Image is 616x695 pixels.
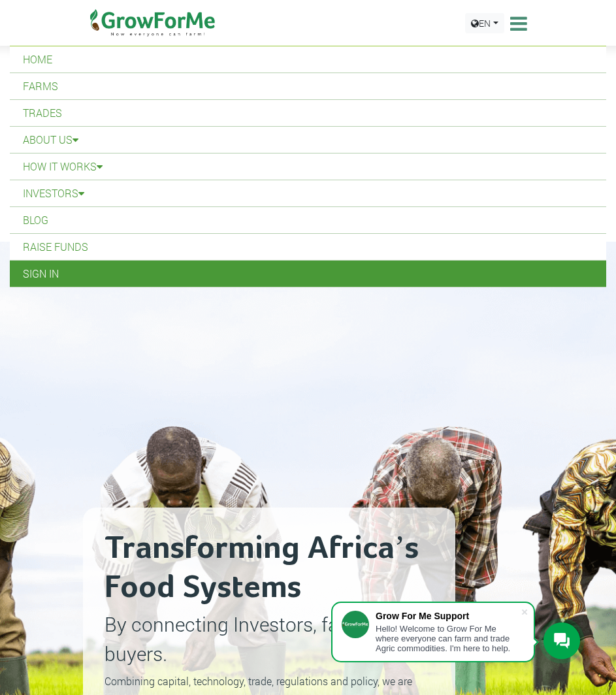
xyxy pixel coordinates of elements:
a: Raise Funds [10,234,606,260]
a: Investors [10,180,606,206]
a: Home [10,46,606,73]
a: Trades [10,100,606,126]
a: Blog [10,207,606,233]
a: Farms [10,73,606,99]
a: EN [465,13,504,33]
div: Hello! Welcome to Grow For Me where everyone can farm and trade Agric commodities. I'm here to help. [376,624,521,653]
a: How it Works [10,154,606,180]
div: Grow For Me Support [376,611,521,621]
h2: Transforming Africa’s Food Systems [105,529,434,607]
a: Sign In [10,261,606,287]
p: By connecting Investors, farmers and buyers. [105,609,434,668]
a: About Us [10,127,606,153]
